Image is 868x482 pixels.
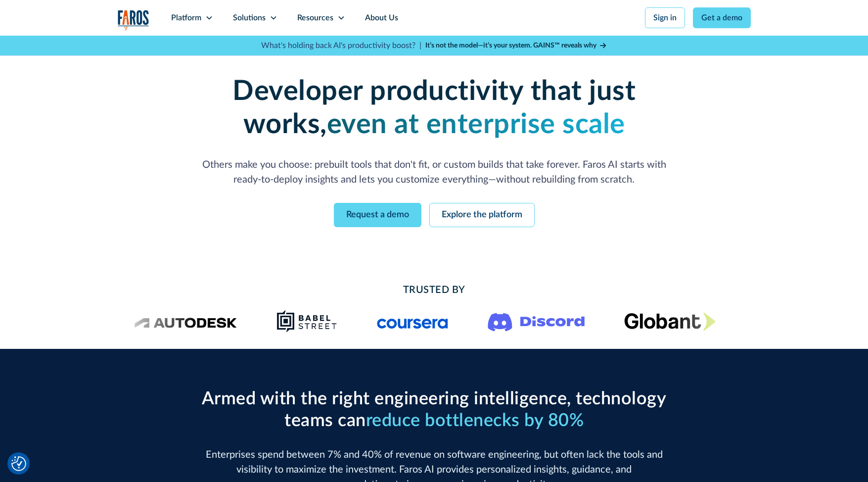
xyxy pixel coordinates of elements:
button: Cookie Settings [11,456,26,471]
h2: Trusted By [197,283,672,297]
a: home [118,10,149,30]
a: It’s not the model—it’s your system. GAINS™ reveals why [425,41,607,51]
img: Logo of the design software company Autodesk. [134,315,237,328]
a: Get a demo [693,7,751,28]
img: Revisit consent button [11,456,26,471]
img: Logo of the analytics and reporting company Faros. [118,10,149,30]
h2: Armed with the right engineering intelligence, technology teams can [197,388,672,431]
strong: even at enterprise scale [327,111,625,139]
a: Request a demo [334,203,421,227]
div: Platform [171,12,201,24]
strong: Developer productivity that just works, [232,78,636,139]
span: reduce bottlenecks by 80% [366,412,584,430]
strong: It’s not the model—it’s your system. GAINS™ reveals why [425,42,596,49]
div: Solutions [233,12,266,24]
img: Logo of the online learning platform Coursera. [377,313,448,329]
p: Others make you choose: prebuilt tools that don't fit, or custom builds that take forever. Faros ... [197,157,672,187]
img: Logo of the communication platform Discord. [488,311,585,332]
a: Sign in [645,7,685,28]
img: Globant's logo [624,312,716,331]
img: Babel Street logo png [276,309,337,333]
p: What's holding back AI's productivity boost? | [261,40,421,51]
a: Explore the platform [429,203,535,227]
div: Resources [297,12,333,24]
